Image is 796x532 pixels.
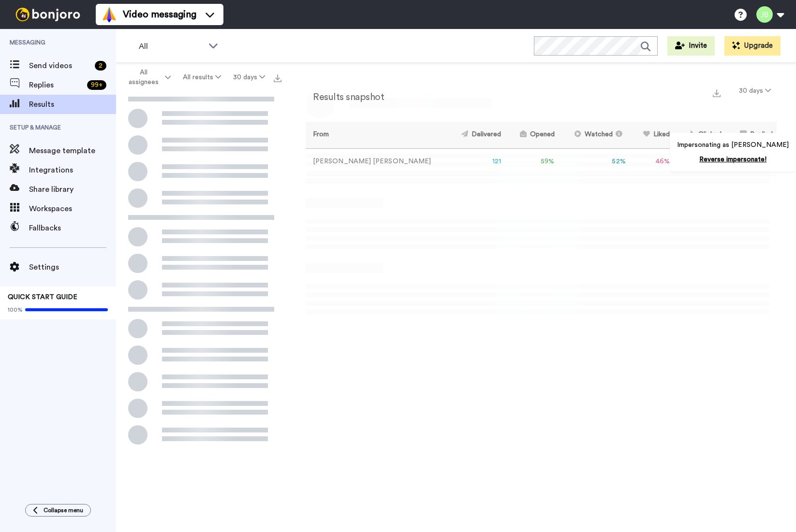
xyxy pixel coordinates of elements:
button: 30 days [227,69,271,86]
div: 2 [95,61,106,71]
button: 30 days [733,82,777,100]
th: Clicked [674,122,725,148]
span: Integrations [29,164,116,176]
span: Message template [29,145,116,157]
button: All assignees [118,64,177,91]
span: All assignees [124,68,163,87]
img: export.svg [713,89,721,97]
span: Send videos [29,60,91,72]
td: 46 % [630,148,674,175]
th: From [306,122,446,148]
button: Export a summary of each team member’s results that match this filter now. [710,86,723,100]
span: Results [29,99,116,110]
button: Invite [667,36,715,56]
span: Replies [29,79,83,91]
td: 121 [446,148,505,175]
img: bj-logo-header-white.svg [12,8,84,21]
p: Impersonating as [PERSON_NAME] [677,140,789,150]
img: export.svg [274,74,281,82]
a: Reverse impersonate! [699,156,767,163]
span: Video messaging [123,8,196,21]
button: Export all results that match these filters now. [271,70,284,85]
td: 52 % [559,148,630,175]
button: Upgrade [724,36,781,56]
button: Collapse menu [25,504,91,517]
div: 99 + [87,80,106,90]
button: All results [177,69,227,86]
th: Replied [725,122,777,148]
h2: Results snapshot [306,92,384,102]
img: vm-color.svg [102,7,117,22]
td: [PERSON_NAME] [PERSON_NAME] [306,148,446,175]
th: Delivered [446,122,505,148]
span: Collapse menu [44,506,83,514]
span: Workspaces [29,203,116,215]
span: Settings [29,261,116,273]
th: Opened [505,122,558,148]
th: Liked [630,122,674,148]
span: Share library [29,184,116,195]
td: 59 % [505,148,558,175]
span: 100% [8,306,23,314]
span: All [139,41,204,52]
th: Watched [559,122,630,148]
span: Fallbacks [29,222,116,234]
span: QUICK START GUIDE [8,294,77,301]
